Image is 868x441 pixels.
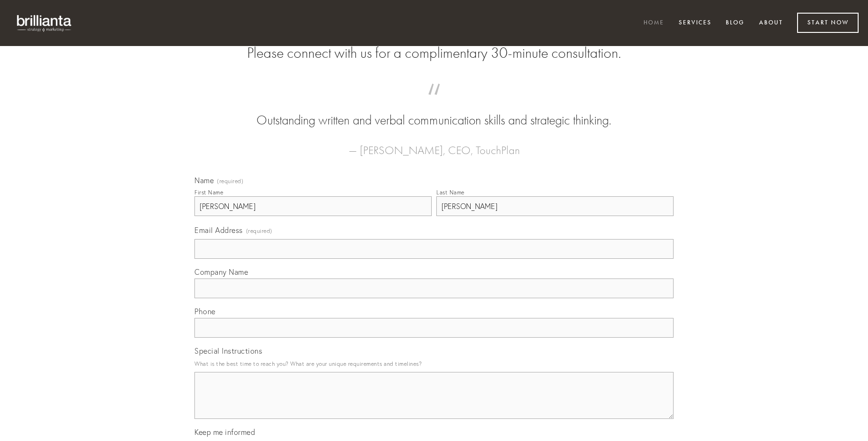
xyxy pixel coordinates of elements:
[194,176,214,185] span: Name
[209,130,659,160] figcaption: — [PERSON_NAME], CEO, TouchPlan
[217,178,243,184] span: (required)
[9,9,80,37] img: brillianta - research, strategy, marketing
[194,357,674,370] p: What is the best time to reach you? What are your unique requirements and timelines?
[436,189,465,196] div: Last Name
[194,189,223,196] div: First Name
[194,267,248,277] span: Company Name
[246,224,272,237] span: (required)
[194,346,262,356] span: Special Instructions
[194,44,674,62] h2: Please connect with us for a complimentary 30-minute consultation.
[194,427,255,437] span: Keep me informed
[209,93,659,111] span: “
[673,15,718,31] a: Services
[753,15,789,31] a: About
[209,93,659,130] blockquote: Outstanding written and verbal communication skills and strategic thinking.
[637,15,670,31] a: Home
[194,307,216,316] span: Phone
[720,15,751,31] a: Blog
[194,225,243,235] span: Email Address
[797,13,859,33] a: Start Now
